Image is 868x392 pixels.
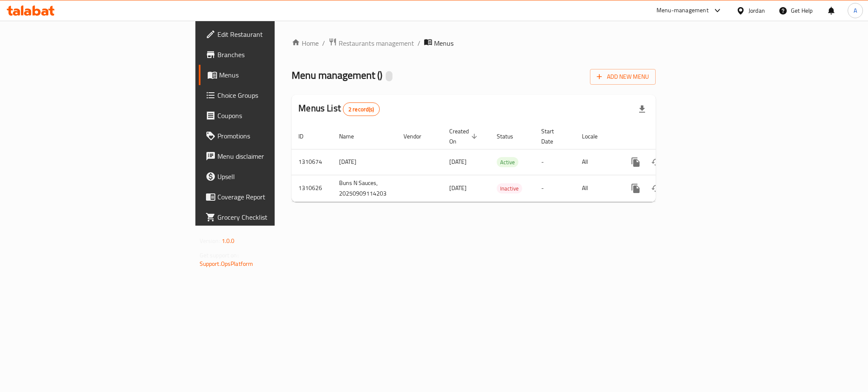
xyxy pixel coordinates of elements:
span: Menus [434,38,453,48]
a: Menu disclaimer [199,146,340,166]
a: Promotions [199,126,340,146]
div: Total records count [343,102,380,116]
span: [DATE] [449,156,467,167]
span: Edit Restaurant [217,29,334,39]
span: ID [298,131,314,141]
span: Created On [449,126,480,146]
a: Branches [199,44,340,65]
span: Active [497,157,518,167]
th: Actions [619,124,714,149]
span: Menu disclaimer [217,151,334,161]
button: more [626,178,646,199]
span: A [854,6,857,15]
button: Add New Menu [590,69,656,85]
div: Jordan [748,6,765,15]
a: Coupons [199,105,340,126]
span: Upsell [217,171,334,182]
span: Add New Menu [597,72,649,82]
a: Menus [199,65,340,85]
div: Active [497,157,518,167]
span: Coupons [217,110,334,121]
span: Restaurants management [339,38,414,48]
button: more [626,152,646,172]
a: Restaurants management [328,38,414,49]
a: Edit Restaurant [199,24,340,44]
h2: Menus List [298,102,379,116]
td: [DATE] [332,149,397,175]
span: Get support on: [200,250,239,261]
a: Coverage Report [199,187,340,207]
a: Grocery Checklist [199,207,340,227]
span: Status [497,131,524,141]
a: Choice Groups [199,85,340,105]
a: Upsell [199,166,340,187]
td: All [575,175,619,202]
span: Branches [217,50,334,60]
li: / [417,38,420,48]
button: Change Status [646,178,666,199]
span: Start Date [541,126,565,146]
td: All [575,149,619,175]
span: Locale [582,131,609,141]
span: Grocery Checklist [217,212,334,222]
button: Change Status [646,152,666,172]
span: [DATE] [449,182,467,193]
span: Choice Groups [217,90,334,100]
span: 2 record(s) [343,105,379,113]
a: Support.OpsPlatform [200,258,253,269]
nav: breadcrumb [292,38,656,49]
span: Coverage Report [217,192,334,202]
td: - [534,175,575,202]
span: Promotions [217,131,334,141]
div: Export file [632,99,652,119]
td: - [534,149,575,175]
span: 1.0.0 [222,235,235,246]
span: Version: [200,235,220,246]
span: Inactive [497,184,522,193]
span: Name [339,131,365,141]
table: enhanced table [292,124,714,202]
td: Buns N Sauces, 20250909114203 [332,175,397,202]
span: Menus [219,70,334,80]
div: Menu-management [657,6,709,16]
span: Vendor [403,131,432,141]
